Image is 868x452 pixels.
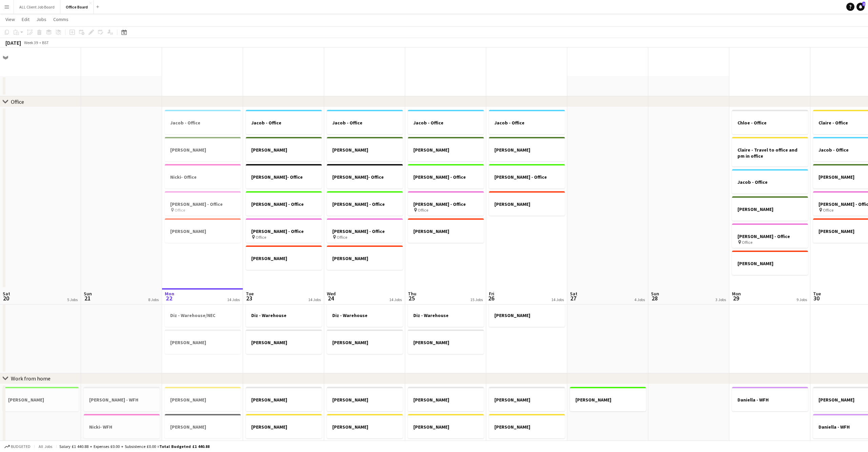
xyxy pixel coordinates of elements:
app-job-card: [PERSON_NAME] - Office [489,164,565,189]
div: Jacob - Office [246,110,322,134]
h3: [PERSON_NAME] [408,339,484,346]
app-job-card: [PERSON_NAME] [165,330,241,354]
span: 2 [862,2,865,6]
app-job-card: [PERSON_NAME] [489,137,565,161]
app-job-card: [PERSON_NAME] [165,414,241,438]
div: [PERSON_NAME] [165,387,241,411]
span: Sat [3,291,10,297]
button: ALL Client Job Board [14,0,60,14]
app-job-card: Diz - Warehouse [246,302,322,327]
h3: [PERSON_NAME] - Office [408,201,484,207]
span: 25 [407,294,416,302]
h3: [PERSON_NAME] [732,206,808,212]
div: [PERSON_NAME] - Office Office [246,218,322,243]
app-job-card: Jacob - Office [732,169,808,194]
div: Work from home [11,375,51,382]
span: Wed [327,291,336,297]
div: Jacob - Office [489,110,565,134]
span: Fri [489,291,494,297]
h3: [PERSON_NAME] - Office [489,174,565,180]
h3: [PERSON_NAME] [489,147,565,153]
app-job-card: Diz - Warehouse [408,302,484,327]
app-job-card: [PERSON_NAME] - Office Office [408,191,484,216]
app-job-card: Jacob - Office [327,110,403,134]
h3: [PERSON_NAME] [165,147,241,153]
a: Comms [51,15,71,24]
app-job-card: [PERSON_NAME] - Office Office [327,218,403,243]
div: Salary £1 440.88 + Expenses £0.00 + Subsistence £0.00 = [59,444,210,449]
span: Office [742,240,752,245]
span: Tue [813,291,821,297]
h3: [PERSON_NAME] [327,147,403,153]
div: [PERSON_NAME] [570,387,646,411]
div: Office [11,98,24,105]
span: Thu [408,291,416,297]
span: Edit [22,16,29,22]
h3: [PERSON_NAME] - Office [327,201,403,207]
app-job-card: [PERSON_NAME] - WFH [84,387,160,411]
h3: [PERSON_NAME] [246,255,322,261]
app-job-card: [PERSON_NAME] [732,196,808,221]
div: 8 Jobs [148,297,159,302]
div: [PERSON_NAME] [327,330,403,354]
app-job-card: [PERSON_NAME] - Office Office [165,191,241,216]
div: [PERSON_NAME] - Office [246,191,322,216]
h3: [PERSON_NAME] [327,255,403,261]
h3: [PERSON_NAME] [408,228,484,234]
div: 14 Jobs [308,297,321,302]
app-job-card: [PERSON_NAME] [408,218,484,243]
div: Nicki- Office [165,164,241,189]
div: [PERSON_NAME] [246,137,322,161]
div: [PERSON_NAME] [489,302,565,327]
app-job-card: [PERSON_NAME] [489,414,565,438]
span: 26 [488,294,494,302]
h3: Nicki- WFH [84,424,160,430]
div: [PERSON_NAME] [327,414,403,438]
div: 5 Jobs [67,297,78,302]
h3: [PERSON_NAME] - Office [732,233,808,239]
app-job-card: [PERSON_NAME] [246,330,322,354]
app-job-card: [PERSON_NAME] [246,414,322,438]
h3: [PERSON_NAME] [246,424,322,430]
div: 3 Jobs [715,297,726,302]
app-job-card: [PERSON_NAME] - Office Office [732,223,808,248]
h3: [PERSON_NAME] - Office [327,228,403,234]
span: Sun [651,291,659,297]
app-job-card: [PERSON_NAME] [327,245,403,270]
span: Mon [732,291,741,297]
h3: Nicki- Office [165,174,241,180]
app-job-card: [PERSON_NAME] [327,387,403,411]
span: Office [175,208,185,213]
h3: [PERSON_NAME] [165,397,241,403]
app-job-card: [PERSON_NAME] [408,330,484,354]
span: View [5,16,15,22]
h3: Jacob - Office [165,120,241,126]
app-job-card: Claire - Travel to office and pm in office [732,137,808,166]
h3: [PERSON_NAME] - Office [246,201,322,207]
h3: [PERSON_NAME] [246,397,322,403]
h3: Diz - Warehouse [408,312,484,318]
app-job-card: [PERSON_NAME] [408,137,484,161]
span: Comms [53,16,68,22]
app-job-card: Chloe - Office [732,110,808,134]
span: 20 [2,294,10,302]
app-job-card: [PERSON_NAME]- Office [327,164,403,189]
div: [DATE] [5,39,21,46]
